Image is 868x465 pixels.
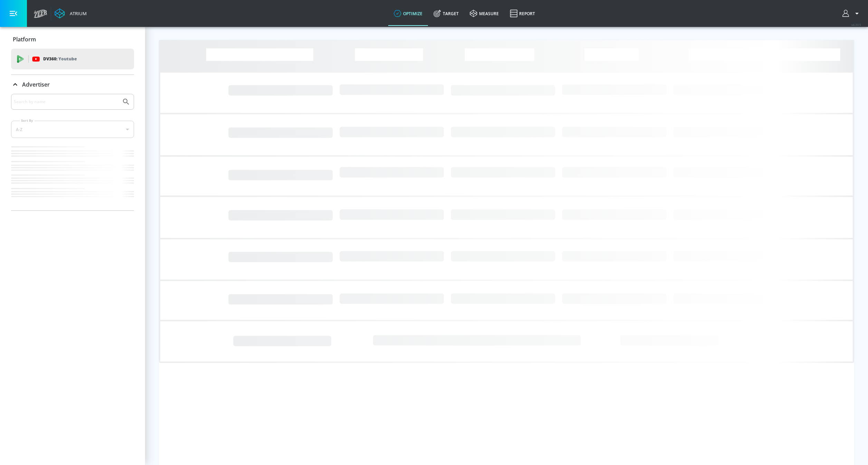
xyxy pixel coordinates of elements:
a: Atrium [55,8,87,19]
p: Advertiser [22,81,50,88]
input: Search by name [14,97,118,106]
a: Report [504,1,541,26]
div: Platform [11,30,134,49]
label: Sort By [20,118,35,123]
div: Advertiser [11,94,134,210]
div: A-Z [11,121,134,138]
div: Atrium [67,10,87,17]
a: measure [464,1,504,26]
p: Platform [13,36,36,43]
div: DV360: Youtube [11,49,134,69]
a: Target [428,1,464,26]
nav: list of Advertiser [11,144,134,210]
p: DV360: [43,55,77,63]
div: Advertiser [11,75,134,94]
p: Youtube [58,55,77,62]
span: v 4.33.5 [851,23,861,27]
a: optimize [388,1,428,26]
